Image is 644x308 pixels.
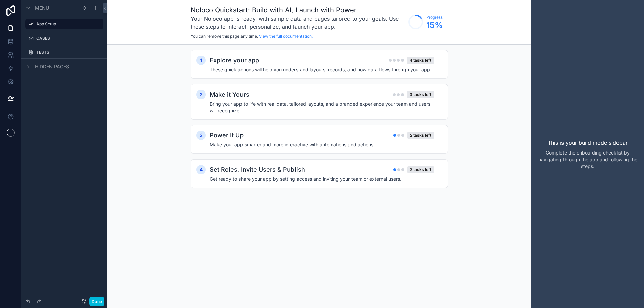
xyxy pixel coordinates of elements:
[210,101,434,114] h4: Bring your app to life with real data, tailored layouts, and a branded experience your team and u...
[210,176,434,182] h4: Get ready to share your app by setting access and inviting your team or external users.
[191,34,258,39] span: You can remove this page any time.
[210,66,434,73] h4: These quick actions will help you understand layouts, records, and how data flows through your app.
[210,165,305,174] h2: Set Roles, Invite Users & Publish
[426,15,443,20] span: Progress
[196,90,206,99] div: 2
[407,132,434,139] div: 2 tasks left
[196,56,206,65] div: 1
[210,90,249,99] h2: Make it Yours
[36,21,99,27] label: App Setup
[191,15,405,31] h3: Your Noloco app is ready, with sample data and pages tailored to your goals. Use these steps to i...
[210,131,244,140] h2: Power It Up
[196,131,206,140] div: 3
[89,297,104,306] button: Done
[259,34,313,39] a: View the full documentation.
[210,141,434,148] h4: Make your app smarter and more interactive with automations and actions.
[210,56,259,65] h2: Explore your app
[407,57,434,64] div: 4 tasks left
[36,36,99,41] label: CASES
[426,20,443,31] span: 15 %
[407,91,434,98] div: 3 tasks left
[537,149,639,170] p: Complete the onboarding checklist by navigating through the app and following the steps.
[196,165,206,174] div: 4
[35,5,49,11] span: Menu
[548,139,628,147] p: This is your build mode sidebar
[191,5,405,15] h1: Noloco Quickstart: Build with AI, Launch with Power
[35,63,69,70] span: Hidden pages
[407,166,434,173] div: 2 tasks left
[36,50,99,55] label: TESTS
[107,45,531,207] div: scrollable content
